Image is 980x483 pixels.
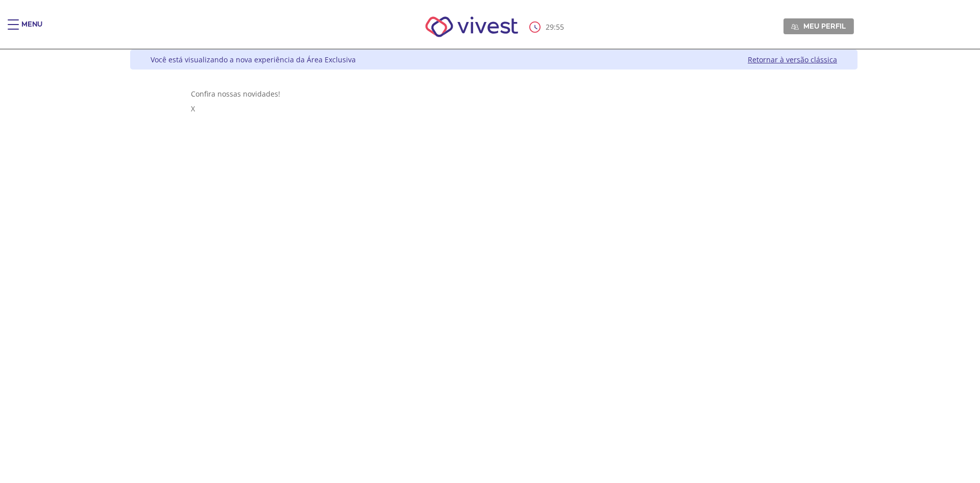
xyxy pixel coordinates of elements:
img: Meu perfil [791,23,799,31]
a: Meu perfil [783,18,854,34]
a: Retornar à versão clássica [748,55,837,64]
div: Vivest [122,50,857,483]
span: 29 [546,22,554,32]
div: Menu [21,19,42,40]
span: X [191,104,195,113]
div: Confira nossas novidades! [191,89,797,99]
img: Vivest [414,5,530,49]
div: : [529,21,566,33]
span: 55 [556,22,564,32]
span: Meu perfil [803,21,846,31]
div: Você está visualizando a nova experiência da Área Exclusiva [151,55,356,64]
